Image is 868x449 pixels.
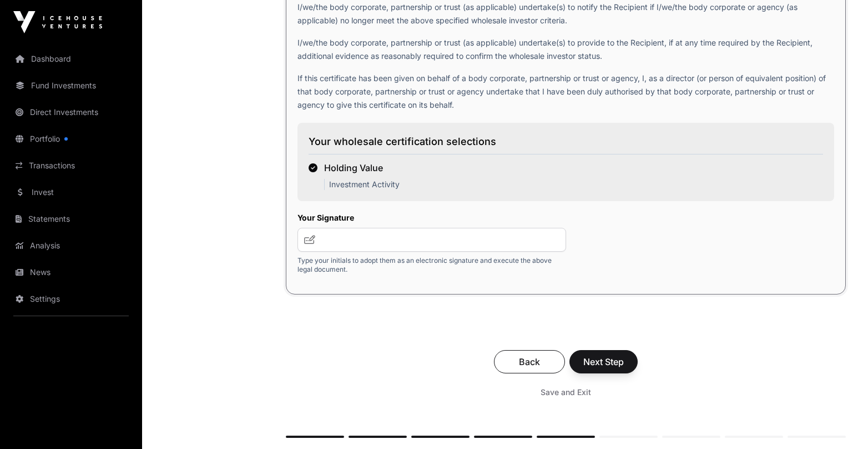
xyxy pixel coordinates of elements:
[9,100,133,124] a: Direct Investments
[541,387,591,398] span: Save and Exit
[309,134,823,154] h3: Your wholesale certification selections
[813,396,868,449] iframe: Chat Widget
[508,355,551,368] span: Back
[9,180,133,204] a: Invest
[9,233,133,258] a: Analysis
[297,256,566,274] p: Type your initials to adopt them as an electronic signature and execute the above legal document.
[9,287,133,311] a: Settings
[9,207,133,231] a: Statements
[9,73,133,98] a: Fund Investments
[324,161,400,174] div: Holding Value
[297,72,834,112] p: If this certificate has been given on behalf of a body corporate, partnership or trust or agency,...
[9,47,133,71] a: Dashboard
[13,11,102,33] img: Icehouse Ventures Logo
[569,350,638,373] button: Next Step
[9,260,133,285] a: News
[324,179,400,190] p: Investment Activity
[494,350,565,373] button: Back
[527,382,604,402] button: Save and Exit
[9,153,133,178] a: Transactions
[297,36,834,63] p: I/we/the body corporate, partnership or trust (as applicable) undertake(s) to provide to the Reci...
[297,212,566,223] label: Your Signature
[9,127,133,151] a: Portfolio
[583,355,624,368] span: Next Step
[297,1,834,27] p: I/we/the body corporate, partnership or trust (as applicable) undertake(s) to notify the Recipien...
